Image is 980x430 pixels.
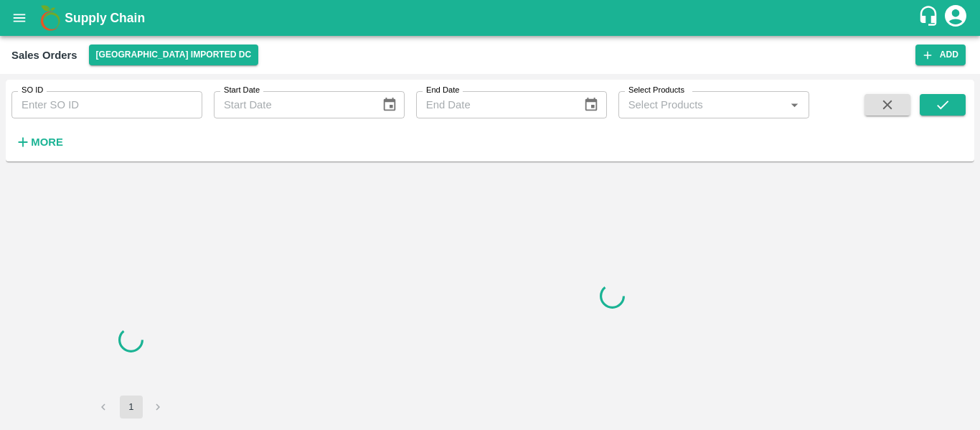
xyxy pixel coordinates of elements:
[3,1,36,34] button: open drawer
[120,396,143,419] button: page 1
[65,11,145,25] b: Supply Chain
[785,95,804,114] button: Open
[623,95,781,114] input: Select Products
[578,91,605,118] button: Choose date
[426,85,459,96] label: End Date
[943,3,969,33] div: account of current user
[36,4,65,32] img: logo
[628,85,684,96] label: Select Products
[22,85,43,96] label: SO ID
[90,396,172,419] nav: pagination navigation
[65,8,918,28] a: Supply Chain
[11,130,67,154] button: More
[214,91,370,118] input: Start Date
[224,85,260,96] label: Start Date
[376,91,403,118] button: Choose date
[915,45,966,65] button: Add
[11,46,77,65] div: Sales Orders
[416,91,573,118] input: End Date
[11,91,202,118] input: Enter SO ID
[89,45,259,65] button: Select DC
[918,5,943,31] div: customer-support
[31,136,63,148] strong: More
